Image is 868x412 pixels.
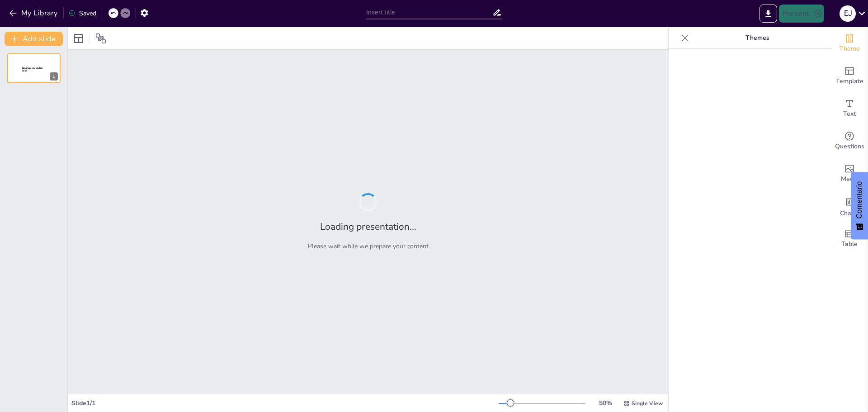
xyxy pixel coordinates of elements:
span: Template [836,76,863,86]
p: Themes [692,27,822,49]
div: 1 [7,53,61,83]
button: E J [840,5,856,23]
button: Add slide [5,32,63,46]
button: My Library [7,6,61,20]
button: Export to PowerPoint [759,5,777,23]
div: 50 % [594,399,616,407]
span: Charts [840,208,859,218]
button: Present [779,5,824,23]
span: Theme [839,44,860,54]
p: Please wait while we prepare your content [308,242,429,251]
span: Position [95,33,106,44]
h2: Loading presentation... [320,220,416,233]
div: Add text boxes [831,92,868,125]
span: Questions [835,142,864,152]
div: Add images, graphics, shapes or video [831,157,868,190]
div: E J [840,5,856,22]
div: Saved [68,9,96,18]
span: Sendsteps presentation editor [22,67,43,72]
span: Text [843,109,856,119]
div: Add a table [831,223,868,255]
font: Comentario [855,181,863,219]
div: Add charts and graphs [831,190,868,223]
div: Change the overall theme [831,27,868,60]
input: Insert title [366,6,492,19]
div: Layout [71,31,86,46]
div: Get real-time input from your audience [831,125,868,157]
button: Comentarios - Mostrar encuesta [851,172,868,240]
span: Single View [632,400,663,407]
div: 1 [50,72,58,81]
div: Add ready made slides [831,60,868,92]
span: Media [841,174,859,184]
span: Table [841,239,858,249]
div: Slide 1 / 1 [71,399,499,407]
